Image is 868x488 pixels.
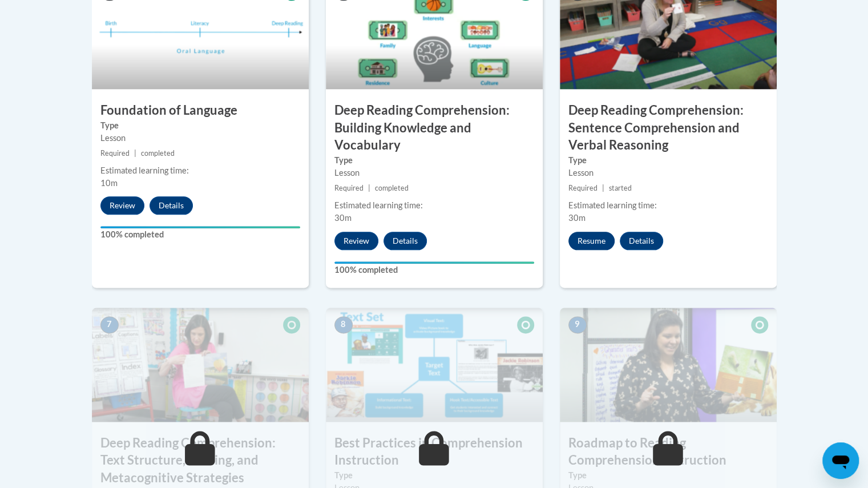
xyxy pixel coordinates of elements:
[334,469,534,482] label: Type
[568,213,586,223] span: 30m
[100,178,118,188] span: 10m
[568,232,615,250] button: Resume
[100,196,144,215] button: Review
[334,154,534,167] label: Type
[150,196,193,215] button: Details
[822,442,859,479] iframe: Button to launch messaging window
[100,119,300,132] label: Type
[100,226,300,228] div: Your progress
[609,184,632,192] span: started
[560,434,777,470] h3: Roadmap to Reading Comprehension Instruction
[368,184,370,192] span: |
[92,102,309,119] h3: Foundation of Language
[326,434,543,470] h3: Best Practices in Comprehension Instruction
[568,167,768,179] div: Lesson
[334,316,353,333] span: 8
[560,102,777,154] h3: Deep Reading Comprehension: Sentence Comprehension and Verbal Reasoning
[334,261,534,264] div: Your progress
[568,154,768,167] label: Type
[100,316,119,333] span: 7
[334,264,534,276] label: 100% completed
[134,149,136,158] span: |
[334,199,534,212] div: Estimated learning time:
[602,184,604,192] span: |
[334,232,378,250] button: Review
[334,167,534,179] div: Lesson
[560,308,777,422] img: Course Image
[568,184,597,192] span: Required
[334,213,352,223] span: 30m
[568,469,768,482] label: Type
[326,308,543,422] img: Course Image
[141,149,175,158] span: completed
[620,232,663,250] button: Details
[100,228,300,241] label: 100% completed
[100,164,300,177] div: Estimated learning time:
[568,316,587,333] span: 9
[326,102,543,154] h3: Deep Reading Comprehension: Building Knowledge and Vocabulary
[100,149,130,158] span: Required
[92,434,309,487] h3: Deep Reading Comprehension: Text Structure, Writing, and Metacognitive Strategies
[375,184,409,192] span: completed
[100,132,300,144] div: Lesson
[92,308,309,422] img: Course Image
[568,199,768,212] div: Estimated learning time:
[383,232,427,250] button: Details
[334,184,364,192] span: Required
